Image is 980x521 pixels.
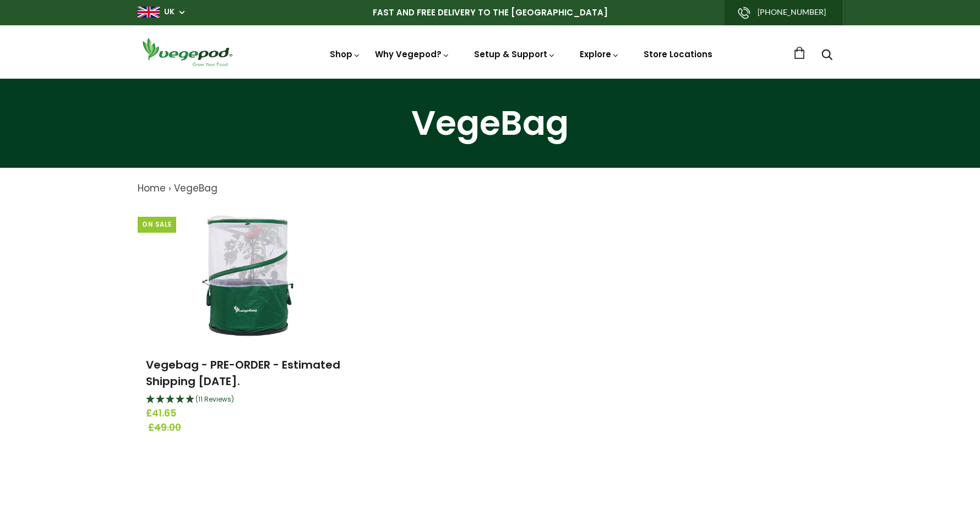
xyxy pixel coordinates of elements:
div: 4.91 Stars - 11 Reviews [146,393,352,407]
a: Vegebag - PRE-ORDER - Estimated Shipping [DATE]. [146,357,340,389]
a: Why Vegepod? [375,48,450,60]
nav: breadcrumbs [138,182,842,196]
a: Store Locations [644,48,712,60]
a: Setup & Support [474,48,556,60]
a: Home [138,182,166,195]
img: Vegebag - PRE-ORDER - Estimated Shipping August 20th. [181,207,318,344]
span: 4.91 Stars - 11 Reviews [195,394,234,404]
img: Vegepod [138,36,237,68]
a: Shop [330,48,361,60]
a: Explore [580,48,619,60]
a: UK [164,7,175,18]
img: gb_large.png [138,7,160,18]
span: £49.00 [148,421,355,435]
span: £41.65 [146,407,352,421]
h1: VegeBag [14,106,966,140]
a: Search [821,50,832,62]
a: VegeBag [174,182,217,195]
span: › [168,182,171,195]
